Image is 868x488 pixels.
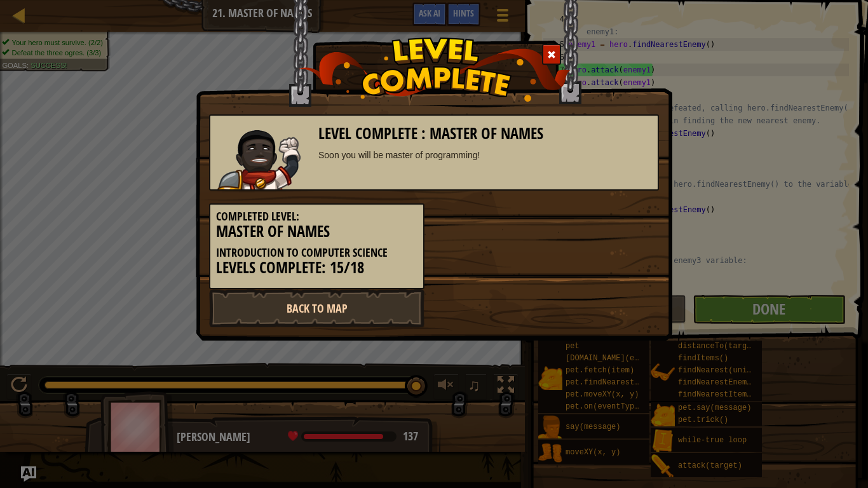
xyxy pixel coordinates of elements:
[217,130,301,189] img: champion.png
[318,125,652,142] h3: Level Complete : Master of Names
[216,223,417,240] h3: Master of Names
[318,149,652,161] div: Soon you will be master of programming!
[216,259,417,276] h3: Levels Complete: 15/18
[216,247,417,259] h5: Introduction to Computer Science
[209,289,424,327] a: Back to Map
[216,210,417,223] h5: Completed Level:
[298,37,571,102] img: level_complete.png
